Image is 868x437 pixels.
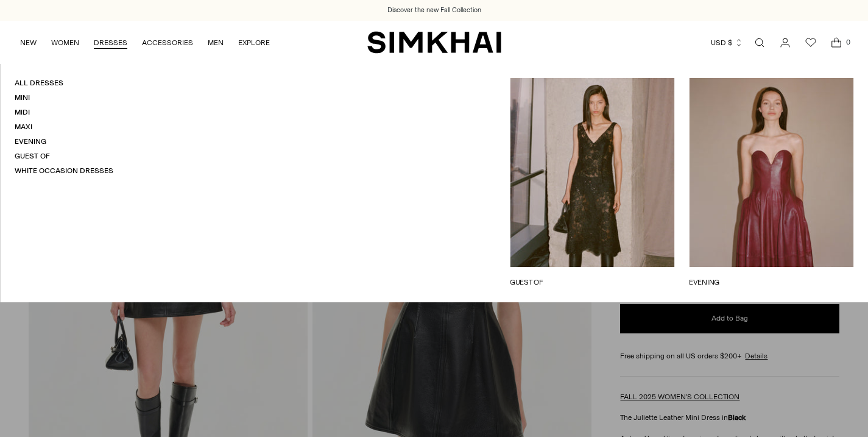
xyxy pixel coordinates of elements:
a: NEW [20,29,37,56]
a: Wishlist [799,30,823,55]
a: Open cart modal [824,30,849,55]
a: EXPLORE [238,29,270,56]
a: WOMEN [51,29,79,56]
span: 0 [842,37,853,48]
button: USD $ [711,29,743,56]
a: Open search modal [747,30,772,55]
a: MEN [208,29,224,56]
a: ACCESSORIES [142,29,193,56]
a: Go to the account page [773,30,797,55]
a: Discover the new Fall Collection [387,5,481,15]
a: SIMKHAI [367,30,501,54]
a: DRESSES [94,29,127,56]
